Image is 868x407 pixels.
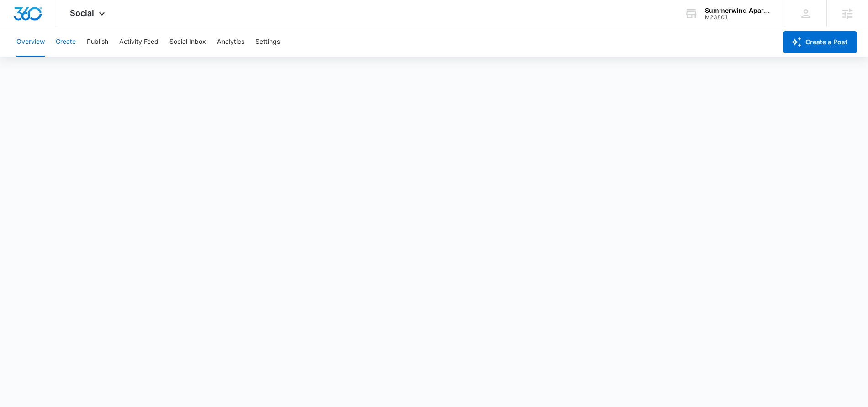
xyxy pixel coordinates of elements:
[87,27,108,57] button: Publish
[119,27,159,57] button: Activity Feed
[169,27,206,57] button: Social Inbox
[783,31,857,53] button: Create a Post
[217,27,244,57] button: Analytics
[56,27,76,57] button: Create
[16,27,45,57] button: Overview
[705,7,772,14] div: account name
[70,8,94,18] span: Social
[705,14,772,21] div: account id
[255,27,280,57] button: Settings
